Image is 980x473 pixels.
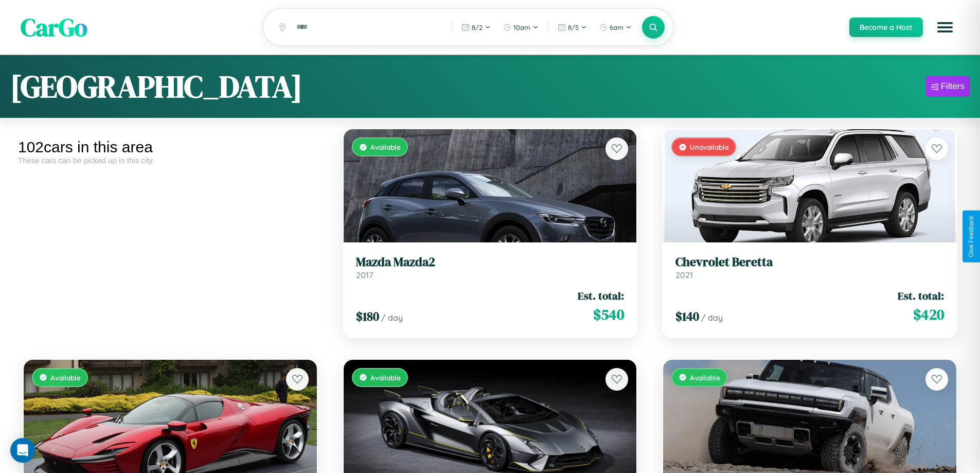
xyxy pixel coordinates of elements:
button: 8/5 [553,19,592,36]
button: 6am [594,19,637,36]
span: CarGo [21,10,87,44]
button: Filters [926,76,970,97]
h3: Chevrolet Beretta [675,255,944,270]
span: 6am [610,23,623,31]
span: 8 / 5 [568,23,579,31]
span: $ 140 [675,308,699,325]
span: Available [370,373,401,382]
span: Est. total: [898,288,944,303]
button: 10am [498,19,544,36]
div: 102 cars in this area [18,138,323,156]
button: 8/2 [456,19,496,36]
button: Become a Host [849,17,923,37]
span: 2017 [356,270,373,280]
span: $ 540 [593,304,624,325]
div: Give Feedback [968,216,975,257]
span: 2021 [675,270,693,280]
button: Open menu [931,13,959,42]
span: Est. total: [578,288,624,303]
span: $ 420 [913,304,944,325]
div: These cars can be picked up in this city. [18,156,323,165]
span: Unavailable [690,143,729,151]
span: 8 / 2 [472,23,483,31]
a: Mazda Mazda22017 [356,255,625,280]
div: Open Intercom Messenger [10,438,35,463]
span: Available [50,373,81,382]
span: Available [370,143,401,151]
span: $ 180 [356,308,379,325]
h1: [GEOGRAPHIC_DATA] [10,65,302,108]
span: / day [701,312,723,323]
span: 10am [513,23,530,31]
h3: Mazda Mazda2 [356,255,625,270]
div: Filters [941,81,965,92]
span: Available [690,373,720,382]
a: Chevrolet Beretta2021 [675,255,944,280]
span: / day [381,312,403,323]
